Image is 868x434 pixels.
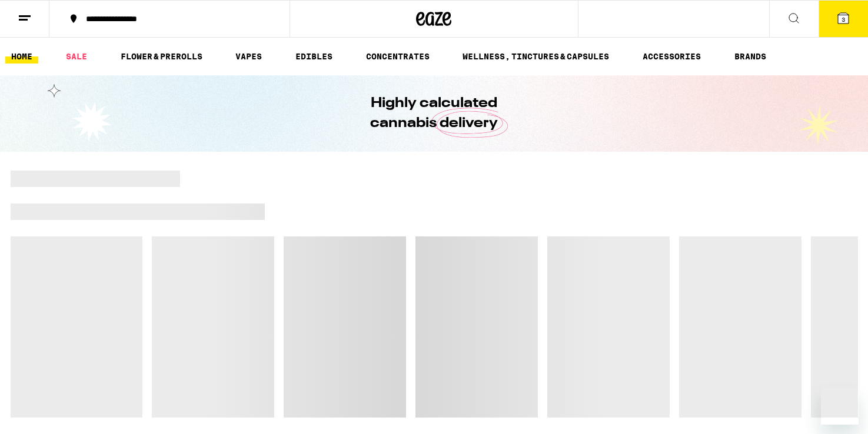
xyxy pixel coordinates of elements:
a: SALE [60,49,93,64]
iframe: Button to launch messaging window [821,387,859,425]
h1: Highly calculated cannabis delivery [337,94,531,133]
a: VAPES [230,49,268,64]
a: BRANDS [729,49,772,64]
button: 3 [819,1,868,37]
span: 3 [842,16,845,23]
a: HOME [5,49,38,64]
a: FLOWER & PREROLLS [115,49,208,64]
a: ACCESSORIES [637,49,707,64]
a: CONCENTRATES [360,49,435,64]
a: WELLNESS, TINCTURES & CAPSULES [457,49,615,64]
a: EDIBLES [290,49,338,64]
